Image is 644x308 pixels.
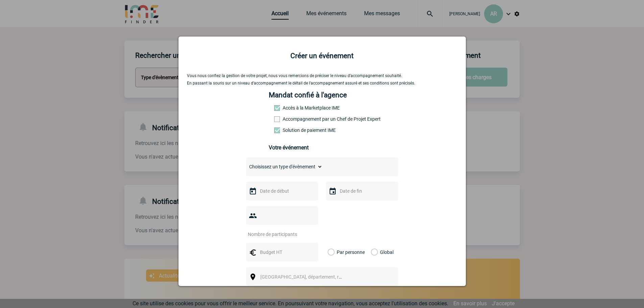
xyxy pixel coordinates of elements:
[274,116,304,122] label: Prestation payante
[274,127,304,133] label: Conformité aux process achat client, Prise en charge de la facturation, Mutualisation de plusieur...
[246,230,310,239] input: Nombre de participants
[187,81,457,86] p: En passant la souris sur un niveau d’accompagnement le détail de l’accompagnement assuré et ses c...
[371,243,375,262] label: Global
[269,144,375,151] h3: Votre événement
[269,91,347,99] h4: Mandat confié à l'agence
[258,248,305,257] input: Budget HT
[274,105,304,111] label: Accès à la Marketplace IME
[338,187,385,195] input: Date de fin
[187,73,457,78] p: Vous nous confiez la gestion de votre projet, nous vous remercions de préciser le niveau d’accomp...
[260,274,354,280] span: [GEOGRAPHIC_DATA], département, région...
[258,187,305,195] input: Date de début
[328,243,335,262] label: Par personne
[187,52,457,60] h2: Créer un événement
